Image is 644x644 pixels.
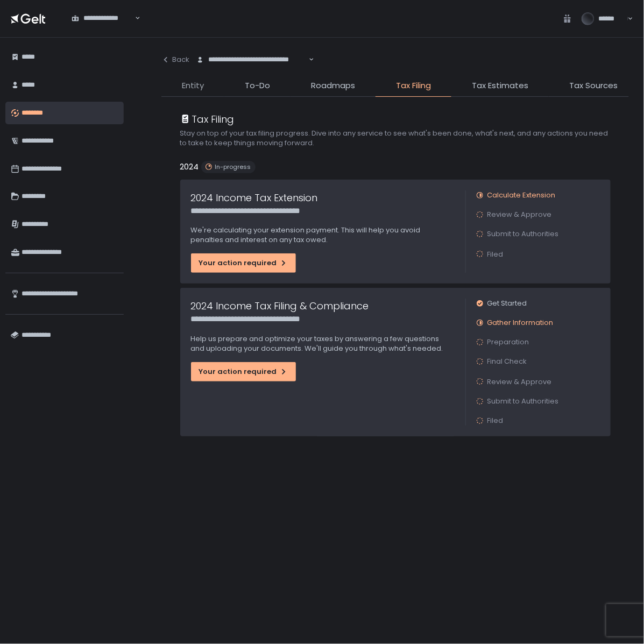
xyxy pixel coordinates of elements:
[191,253,296,273] button: Your action required
[487,337,529,347] span: Preparation
[161,48,189,71] button: Back
[569,80,618,92] span: Tax Sources
[245,80,270,92] span: To-Do
[487,416,504,426] span: Filed
[180,129,611,148] h2: Stay on top of your tax filing progress. Dive into any service to see what's been done, what's ne...
[472,80,528,92] span: Tax Estimates
[189,48,314,71] div: Search for option
[191,362,296,381] button: Your action required
[487,318,554,328] span: Gather Information
[180,112,235,126] div: Tax Filing
[487,377,552,387] span: Review & Approve
[182,80,204,92] span: Entity
[487,299,527,308] span: Get Started
[161,55,189,65] div: Back
[487,210,552,220] span: Review & Approve
[311,80,355,92] span: Roadmaps
[396,80,431,92] span: Tax Filing
[191,190,318,205] h1: 2024 Income Tax Extension
[65,7,140,30] div: Search for option
[487,249,504,259] span: Filed
[215,163,251,171] span: In-progress
[487,229,559,239] span: Submit to Authorities
[487,397,559,406] span: Submit to Authorities
[199,367,288,377] div: Your action required
[191,225,455,245] p: We're calculating your extension payment. This will help you avoid penalties and interest on any ...
[487,190,556,200] span: Calculate Extension
[191,334,455,353] p: Help us prepare and optimize your taxes by answering a few questions and uploading your documents...
[191,299,369,313] h1: 2024 Income Tax Filing & Compliance
[180,161,199,173] h2: 2024
[199,258,288,268] div: Your action required
[487,357,527,366] span: Final Check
